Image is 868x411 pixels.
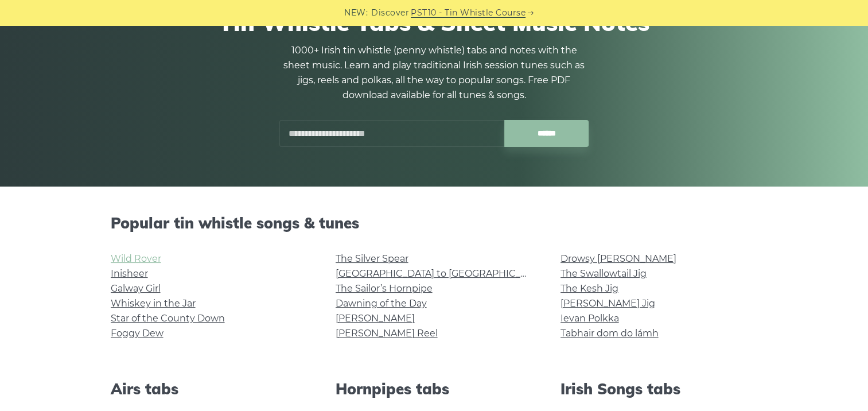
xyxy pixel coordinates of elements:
[411,6,526,20] a: PST10 - Tin Whistle Course
[336,313,415,324] a: [PERSON_NAME]
[336,268,547,279] a: [GEOGRAPHIC_DATA] to [GEOGRAPHIC_DATA]
[560,380,758,398] h2: Irish Songs tabs
[560,283,618,294] a: The Kesh Jig
[560,298,655,309] a: [PERSON_NAME] Jig
[111,380,308,398] h2: Airs tabs
[111,214,758,232] h2: Popular tin whistle songs & tunes
[111,283,161,294] a: Galway Girl
[560,253,676,264] a: Drowsy [PERSON_NAME]
[336,253,408,264] a: The Silver Spear
[344,6,368,20] span: NEW:
[560,328,659,339] a: Tabhair dom do lámh
[111,298,196,309] a: Whiskey in the Jar
[111,9,758,36] h1: Tin Whistle Tabs & Sheet Music Notes
[336,283,433,294] a: The Sailor’s Hornpipe
[111,268,148,279] a: Inisheer
[336,298,427,309] a: Dawning of the Day
[111,313,225,324] a: Star of the County Down
[336,380,533,398] h2: Hornpipes tabs
[560,268,647,279] a: The Swallowtail Jig
[336,328,438,339] a: [PERSON_NAME] Reel
[560,313,619,324] a: Ievan Polkka
[279,43,589,103] p: 1000+ Irish tin whistle (penny whistle) tabs and notes with the sheet music. Learn and play tradi...
[371,6,409,20] span: Discover
[111,253,161,264] a: Wild Rover
[111,328,164,339] a: Foggy Dew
